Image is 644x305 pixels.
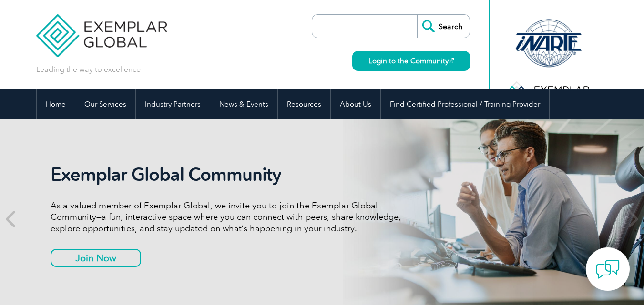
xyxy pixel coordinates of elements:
[37,89,75,119] a: Home
[136,89,210,119] a: Industry Partners
[278,89,330,119] a: Resources
[352,51,470,71] a: Login to the Community
[51,164,408,186] h2: Exemplar Global Community
[417,15,470,38] input: Search
[331,89,380,119] a: About Us
[75,89,135,119] a: Our Services
[51,249,141,267] a: Join Now
[381,89,549,119] a: Find Certified Professional / Training Provider
[210,89,277,119] a: News & Events
[36,64,141,75] p: Leading the way to excellence
[596,257,620,281] img: contact-chat.png
[51,200,408,234] p: As a valued member of Exemplar Global, we invite you to join the Exemplar Global Community—a fun,...
[449,58,454,63] img: open_square.png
